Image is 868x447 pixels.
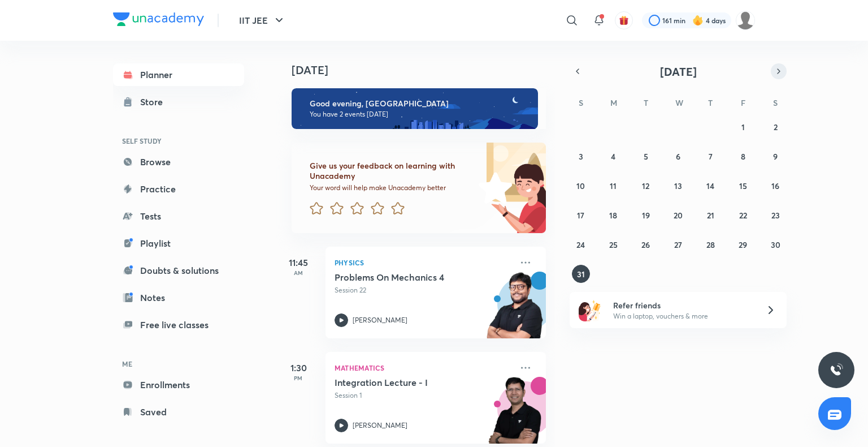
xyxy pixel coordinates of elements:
button: August 29, 2025 [734,235,752,253]
p: You have 2 events [DATE] [310,110,528,119]
button: August 4, 2025 [604,147,622,165]
abbr: August 29, 2025 [739,239,747,250]
abbr: August 19, 2025 [642,210,650,221]
h6: ME [113,354,244,373]
abbr: Friday [741,97,745,108]
abbr: August 26, 2025 [641,239,650,250]
button: August 28, 2025 [701,235,719,253]
p: AM [276,269,321,276]
abbr: August 21, 2025 [707,210,714,221]
button: August 16, 2025 [766,177,784,195]
button: August 17, 2025 [572,206,590,224]
abbr: Thursday [708,97,713,108]
button: August 3, 2025 [572,147,590,165]
button: August 31, 2025 [572,265,590,283]
a: Notes [113,286,244,309]
p: Win a laptop, vouchers & more [613,311,752,321]
img: SANJU TALUKDAR [736,11,755,30]
span: [DATE] [660,64,697,79]
a: Company Logo [113,12,204,29]
abbr: August 24, 2025 [576,239,585,250]
abbr: August 30, 2025 [771,239,780,250]
abbr: August 13, 2025 [674,180,682,191]
button: August 5, 2025 [637,147,655,165]
button: August 11, 2025 [604,177,622,195]
abbr: August 9, 2025 [773,151,778,162]
abbr: August 20, 2025 [674,210,683,221]
abbr: August 25, 2025 [609,239,618,250]
button: August 13, 2025 [669,177,687,195]
img: evening [292,88,538,129]
abbr: August 17, 2025 [577,210,584,221]
p: Your word will help make Unacademy better [310,183,475,192]
a: Planner [113,63,244,86]
abbr: August 31, 2025 [577,269,585,280]
button: August 25, 2025 [604,235,622,253]
a: Enrollments [113,373,244,396]
abbr: August 5, 2025 [644,151,648,162]
button: August 1, 2025 [734,118,752,136]
abbr: August 27, 2025 [674,239,682,250]
button: August 30, 2025 [766,235,784,253]
abbr: August 6, 2025 [676,151,680,162]
button: August 22, 2025 [734,206,752,224]
abbr: August 23, 2025 [771,210,780,221]
h5: 11:45 [276,256,321,269]
button: August 8, 2025 [734,147,752,165]
button: August 15, 2025 [734,177,752,195]
button: August 14, 2025 [701,177,719,195]
abbr: Monday [610,97,617,108]
p: [PERSON_NAME] [353,420,407,431]
abbr: August 10, 2025 [576,180,585,191]
img: streak [692,15,704,26]
a: Store [113,91,244,113]
button: [DATE] [585,63,771,79]
button: August 10, 2025 [572,177,590,195]
a: Playlist [113,232,244,255]
abbr: August 3, 2025 [579,151,583,162]
img: Company Logo [113,12,204,26]
p: Mathematics [335,361,512,375]
abbr: August 16, 2025 [771,180,779,191]
img: feedback_image [440,143,546,233]
abbr: Wednesday [675,97,683,108]
div: Store [140,95,170,109]
h5: 1:30 [276,361,321,375]
button: August 23, 2025 [766,206,784,224]
abbr: August 7, 2025 [709,151,713,162]
p: PM [276,375,321,381]
button: August 9, 2025 [766,147,784,165]
abbr: August 22, 2025 [739,210,747,221]
button: August 6, 2025 [669,147,687,165]
img: ttu [830,363,843,377]
button: August 24, 2025 [572,235,590,253]
button: August 18, 2025 [604,206,622,224]
abbr: August 1, 2025 [741,122,745,132]
button: August 26, 2025 [637,235,655,253]
button: August 27, 2025 [669,235,687,253]
button: August 7, 2025 [701,147,719,165]
h6: Give us your feedback on learning with Unacademy [310,161,475,181]
button: August 20, 2025 [669,206,687,224]
a: Browse [113,151,244,173]
a: Saved [113,401,244,423]
a: Tests [113,205,244,227]
abbr: August 12, 2025 [642,180,649,191]
abbr: August 15, 2025 [739,180,747,191]
p: Physics [335,256,512,269]
button: IIT JEE [232,9,293,32]
img: referral [579,299,601,321]
h5: Integration Lecture - I [335,377,475,388]
abbr: Saturday [773,97,778,108]
img: unacademy [484,272,546,350]
img: avatar [619,15,629,25]
abbr: August 28, 2025 [706,239,715,250]
button: August 2, 2025 [766,118,784,136]
a: Doubts & solutions [113,259,244,282]
button: August 21, 2025 [701,206,719,224]
h5: Problems On Mechanics 4 [335,272,475,283]
abbr: August 11, 2025 [610,180,617,191]
button: August 12, 2025 [637,177,655,195]
abbr: August 14, 2025 [706,180,714,191]
abbr: August 18, 2025 [609,210,617,221]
